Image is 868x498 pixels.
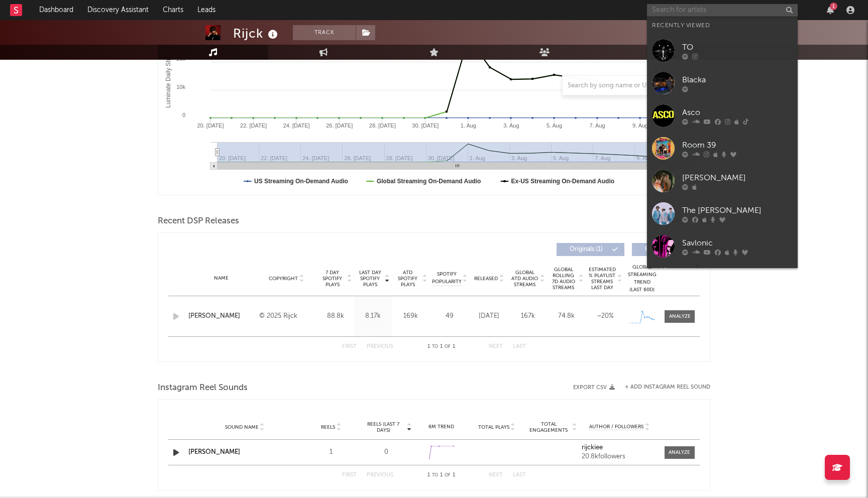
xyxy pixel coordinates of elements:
[472,311,506,321] div: [DATE]
[573,385,615,391] button: Export CSV
[369,122,396,129] text: 28. [DATE]
[625,385,710,390] button: + Add Instagram Reel Sound
[547,122,562,129] text: 5. Aug
[557,243,624,256] button: Originals(1)
[367,344,393,349] button: Previous
[527,421,571,433] span: Total Engagements
[513,472,526,478] button: Last
[563,82,669,90] input: Search by song name or URL
[647,197,798,230] a: The [PERSON_NAME]
[361,421,405,433] span: Reels (last 7 days)
[550,311,583,321] div: 74.8k
[632,243,700,256] button: Features(0)
[830,3,837,10] div: 1
[550,267,577,291] span: Global Rolling 7D Audio Streams
[615,385,710,390] div: + Add Instagram Reel Sound
[158,382,248,394] span: Instagram Reel Sounds
[412,122,439,129] text: 30. [DATE]
[582,444,657,451] a: rijckiee
[377,178,481,185] text: Global Streaming On-Demand Audio
[682,204,793,216] div: The [PERSON_NAME]
[511,270,538,288] span: Global ATD Audio Streams
[321,424,335,430] span: Reels
[188,311,254,321] a: [PERSON_NAME]
[511,311,545,321] div: 167k
[682,139,793,151] div: Room 39
[647,165,798,197] a: [PERSON_NAME]
[647,4,798,17] input: Search for artists
[582,453,657,460] div: 20.8k followers
[319,270,346,288] span: 7 Day Spotify Plays
[306,447,356,457] div: 1
[445,473,451,477] span: of
[394,311,427,321] div: 169k
[188,275,254,282] div: Name
[489,472,503,478] button: Next
[682,106,793,118] div: Asco
[342,472,357,478] button: First
[503,122,519,129] text: 3. Aug
[647,263,798,295] a: kurtains
[589,122,605,129] text: 7. Aug
[269,276,298,282] span: Copyright
[432,311,467,321] div: 49
[182,112,185,118] text: 0
[367,472,393,478] button: Previous
[682,172,793,184] div: [PERSON_NAME]
[511,178,615,185] text: Ex-US Streaming On-Demand Audio
[682,237,793,249] div: Savlonic
[432,271,462,286] span: Spotify Popularity
[588,311,622,321] div: ~ 20 %
[588,267,616,291] span: Estimated % Playlist Streams Last Day
[638,246,685,253] span: Features ( 0 )
[432,473,438,477] span: to
[478,424,509,430] span: Total Plays
[361,447,411,457] div: 0
[254,178,348,185] text: US Streaming On-Demand Audio
[827,6,834,14] button: 1
[416,423,467,431] div: 6M Trend
[563,246,609,253] span: Originals ( 1 )
[342,344,357,349] button: First
[647,230,798,263] a: Savlonic
[283,122,310,129] text: 24. [DATE]
[413,341,469,353] div: 1 1 1
[589,424,643,430] span: Author / Followers
[682,74,793,86] div: Blacka
[394,270,421,288] span: ATD Spotify Plays
[489,344,503,349] button: Next
[293,25,356,40] button: Track
[158,215,239,227] span: Recent DSP Releases
[474,276,498,282] span: Released
[259,310,314,322] div: © 2025 Rijck
[225,424,259,430] span: Sound Name
[197,122,224,129] text: 20. [DATE]
[647,132,798,165] a: Room 39
[647,99,798,132] a: Asco
[513,344,526,349] button: Last
[652,20,793,32] div: Recently Viewed
[357,270,383,288] span: Last Day Spotify Plays
[357,311,389,321] div: 8.17k
[445,344,451,349] span: of
[627,264,657,294] div: Global Streaming Trend (Last 60D)
[319,311,352,321] div: 88.8k
[413,469,469,481] div: 1 1 1
[647,67,798,99] a: Blacka
[632,122,648,129] text: 9. Aug
[240,122,267,129] text: 22. [DATE]
[461,122,476,129] text: 1. Aug
[233,25,280,42] div: Rijck
[188,449,240,455] a: [PERSON_NAME]
[326,122,353,129] text: 26. [DATE]
[432,344,438,349] span: to
[682,41,793,53] div: TO
[647,34,798,67] a: TO
[582,444,603,451] strong: rijckiee
[165,44,172,107] text: Luminate Daily Streams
